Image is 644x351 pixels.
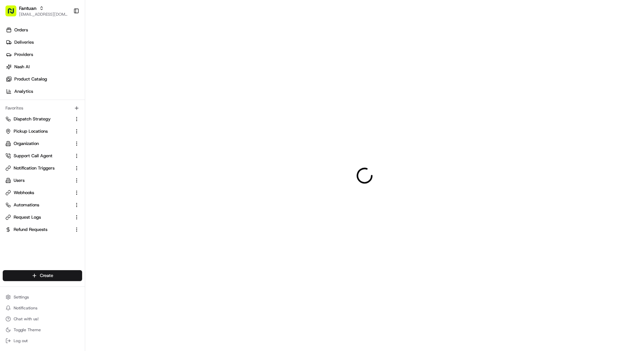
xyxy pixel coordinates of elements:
[14,165,55,171] span: Notification Triggers
[3,303,82,313] button: Notifications
[3,103,82,114] div: Favorites
[14,141,39,147] span: Organization
[14,327,41,333] span: Toggle Theme
[5,116,71,122] a: Dispatch Strategy
[3,314,82,324] button: Chat with us!
[5,165,71,171] a: Notification Triggers
[14,294,29,300] span: Settings
[14,177,25,184] span: Users
[3,74,85,85] a: Product Catalog
[5,141,71,147] a: Organization
[14,226,47,233] span: Refund Requests
[3,200,82,210] button: Automations
[14,153,52,159] span: Support Call Agent
[3,126,82,137] button: Pickup Locations
[3,138,82,149] button: Organization
[5,214,71,220] a: Request Logs
[14,338,28,343] span: Log out
[3,3,71,19] button: Fantuan[EMAIL_ADDRESS][DOMAIN_NAME]
[14,128,48,134] span: Pickup Locations
[14,52,33,58] span: Providers
[3,292,82,302] button: Settings
[3,49,85,60] a: Providers
[3,175,82,186] button: Users
[14,39,34,45] span: Deliveries
[14,116,51,122] span: Dispatch Strategy
[3,150,82,161] button: Support Call Agent
[5,226,71,233] a: Refund Requests
[14,64,30,70] span: Nash AI
[3,37,85,48] a: Deliveries
[14,316,39,322] span: Chat with us!
[3,270,82,281] button: Create
[14,214,41,220] span: Request Logs
[3,212,82,223] button: Request Logs
[14,305,37,311] span: Notifications
[14,190,34,196] span: Webhooks
[5,153,71,159] a: Support Call Agent
[3,336,82,346] button: Log out
[14,27,28,33] span: Orders
[5,202,71,208] a: Automations
[19,12,68,17] button: [EMAIL_ADDRESS][DOMAIN_NAME]
[3,25,85,35] a: Orders
[14,88,33,94] span: Analytics
[3,325,82,335] button: Toggle Theme
[3,86,85,97] a: Analytics
[3,224,82,235] button: Refund Requests
[3,187,82,198] button: Webhooks
[14,76,47,82] span: Product Catalog
[40,273,53,279] span: Create
[19,5,36,12] button: Fantuan
[5,177,71,184] a: Users
[14,202,39,208] span: Automations
[5,128,71,134] a: Pickup Locations
[3,163,82,174] button: Notification Triggers
[3,114,82,125] button: Dispatch Strategy
[5,190,71,196] a: Webhooks
[3,61,85,72] a: Nash AI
